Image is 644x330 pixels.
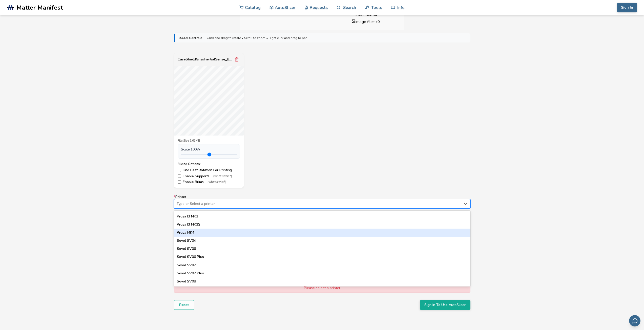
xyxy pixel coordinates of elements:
[174,221,470,229] div: Prusa I3 MK3S
[174,212,470,221] div: Prusa I3 MK3
[181,147,200,151] span: Scale: 100 %
[177,202,178,206] input: *PrinterType or Select a printerElegoo Neptune 3 MaxElegoo Neptune 3 PlusElegoo Neptune 3 ProEleg...
[174,277,470,285] div: Sovol SV08
[420,300,470,310] button: Sign In To Use AutoSlicer
[178,139,240,143] div: File Size: 2.65MB
[207,36,307,40] span: Click and drag to rotate • Scroll to zoom • Right click and drag to pan
[174,284,470,292] div: Please select a printer
[174,237,470,245] div: Sovol SV04
[178,168,240,172] label: Find Best Rotation For Printing
[174,269,470,277] div: Sovol SV07 Plus
[178,180,240,184] label: Enable Brims
[233,56,240,63] button: Remove model
[178,57,233,61] div: CaseShieldGnssInertialSense_Base.stl
[629,315,640,326] button: Send feedback via email
[174,195,470,209] label: Printer
[178,174,240,178] label: Enable Supports
[174,261,470,269] div: Sovol SV07
[178,162,240,166] div: Slicing Options:
[617,3,637,12] button: Sign In
[178,36,203,40] strong: Model Controls:
[178,169,181,172] input: Find Best Rotation For Printing
[174,253,470,261] div: Sovol SV06 Plus
[174,229,470,237] div: Prusa MK4
[178,180,181,184] input: Enable Brims(what's this?)
[213,174,232,178] span: (what's this?)
[16,4,63,11] span: Matter Manifest
[331,19,401,24] li: image files x 0
[174,300,194,310] button: Reset
[207,180,226,184] span: (what's this?)
[178,174,181,178] input: Enable Supports(what's this?)
[174,245,470,253] div: Sovol SV06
